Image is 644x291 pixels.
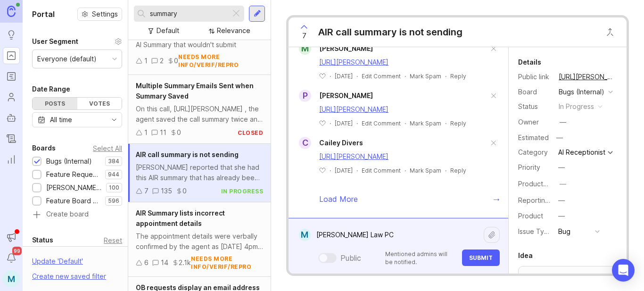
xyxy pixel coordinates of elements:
[178,53,263,69] div: needs more info/verif/repro
[3,47,20,64] a: Portal
[293,90,373,102] a: P[PERSON_NAME]
[302,31,306,41] span: 7
[108,171,119,178] p: 944
[319,105,388,113] a: [URL][PERSON_NAME]
[559,101,594,112] div: in progress
[160,127,166,138] div: 11
[161,186,172,196] div: 135
[462,249,500,266] button: Submit
[136,150,239,158] span: AIR call summary is not sending
[518,87,551,97] div: Board
[450,119,466,127] div: Reply
[32,83,70,95] div: Date Range
[3,109,20,126] a: Autopilot
[32,211,122,219] a: Create board
[518,212,543,220] label: Product
[518,227,553,235] label: Issue Type
[311,226,484,244] textarea: [PERSON_NAME] Law PC
[410,166,441,175] button: Mark Spam
[524,272,611,291] p: AIR call summary is not sending
[32,142,56,154] div: Boards
[179,258,191,268] div: 2.1k
[330,72,331,80] div: ·
[518,117,551,127] div: Owner
[558,149,605,156] div: AI Receptionist
[50,115,72,125] div: All time
[108,158,119,165] p: 384
[299,42,311,55] div: M
[299,137,311,149] div: C
[108,197,119,205] p: 596
[299,229,311,241] div: M
[3,26,20,43] a: Ideas
[319,58,388,66] a: [URL][PERSON_NAME]
[362,166,401,175] div: Edit Comment
[157,25,179,36] div: Default
[299,90,311,102] div: P
[558,211,565,221] div: —
[612,259,635,282] div: Open Intercom Messenger
[3,151,20,168] a: Reporting
[221,187,264,195] div: in progress
[238,129,263,137] div: closed
[518,250,533,261] div: Idea
[556,71,617,83] a: [URL][PERSON_NAME]
[46,156,92,166] div: Bugs (Internal)
[128,202,271,277] a: AIR Summary lists incorrect appointment detailsThe appointment details were verbally confirmed by...
[445,166,446,175] div: ·
[77,98,122,109] div: Votes
[445,119,446,127] div: ·
[559,87,604,97] div: Bugs (Internal)
[335,73,353,80] time: [DATE]
[3,229,20,246] button: Announcements
[160,56,164,66] div: 2
[518,147,551,158] div: Category
[518,163,540,171] label: Priority
[362,72,401,80] div: Edit Comment
[32,256,83,271] div: Update ' Default '
[553,132,566,144] div: —
[356,166,358,175] div: ·
[469,254,493,261] span: Submit
[560,117,566,127] div: —
[445,72,446,80] div: ·
[557,178,569,190] button: ProductboardID
[128,21,271,75] a: Summary not being submittedAI Summary that wouldn't submit120needs more info/verif/repro
[558,226,570,237] div: Bug
[518,101,551,112] div: Status
[3,89,20,106] a: Users
[335,120,353,127] time: [DATE]
[518,180,568,188] label: ProductboardID
[319,91,373,100] span: [PERSON_NAME]
[77,8,122,21] button: Settings
[293,137,363,149] a: CCailey Divers
[3,130,20,147] a: Changelog
[450,166,466,175] div: Reply
[37,54,97,64] div: Everyone (default)
[32,271,106,282] div: Create new saved filter
[150,8,227,19] input: Search...
[340,252,361,264] div: Public
[450,72,466,80] div: Reply
[136,231,263,252] div: The appointment details were verbally confirmed by the agent as [DATE] 4pm. The AIR Summary inclu...
[128,75,271,144] a: Multiple Summary Emails Sent when Summary SavedOn this call, [URL][PERSON_NAME] , the agent saved...
[318,25,462,39] div: AIR call summary is not sending
[362,119,401,127] div: Edit Comment
[330,166,331,175] div: ·
[7,6,16,17] img: Canny Home
[107,116,122,124] svg: toggle icon
[46,169,100,180] div: Feature Requests (Internal)
[32,36,78,47] div: User Segment
[518,57,541,68] div: Details
[405,72,406,80] div: ·
[3,68,20,85] a: Roadmaps
[560,179,566,189] div: —
[601,23,619,42] button: Close button
[518,196,569,204] label: Reporting Team
[136,104,263,125] div: On this call, [URL][PERSON_NAME] , the agent saved the call summary twice and the Pro received it...
[136,209,225,227] span: AIR Summary lists incorrect appointment details
[410,72,441,80] button: Mark Spam
[161,258,168,268] div: 14
[558,162,565,173] div: —
[293,42,373,55] a: M[PERSON_NAME]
